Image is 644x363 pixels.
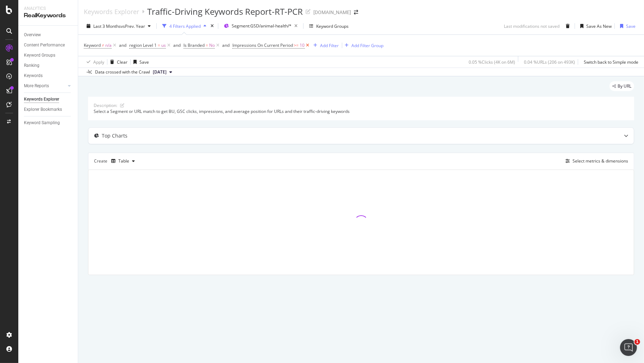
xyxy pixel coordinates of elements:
a: Content Performance [24,42,73,49]
div: 0.05 % Clicks ( 4K on 6M ) [469,59,515,65]
button: 4 Filters Applied [160,20,209,32]
div: Keyword Groups [316,23,349,29]
button: Last 3 MonthsvsPrev. Year [84,20,154,32]
div: Create [94,155,138,167]
span: By URL [618,84,631,88]
div: times [209,23,215,30]
div: Overview [24,31,41,39]
div: Last modifications not saved [504,23,559,29]
button: Save [617,20,636,32]
div: Keywords [24,72,43,79]
span: 1 [634,339,640,345]
button: Add Filter Group [342,41,384,50]
div: Content Performance [24,42,65,49]
span: Impressions On Current Period [232,42,293,48]
span: = [206,42,208,48]
button: Switch back to Simple mode [581,56,638,68]
a: Keyword Sampling [24,119,73,127]
div: Traffic-Driving Keywords Report-RT-PCR [147,6,303,18]
a: Explorer Bookmarks [24,106,73,113]
a: Keywords Explorer [24,96,73,103]
a: Keywords [24,72,73,79]
div: RealKeywords [24,12,72,20]
div: and [173,42,181,48]
a: Keyword Groups [24,52,73,59]
span: us [161,40,166,50]
div: Table [118,159,129,163]
span: Segment: GSD/animal-health/* [232,23,292,29]
button: Clear [107,56,127,68]
div: legacy label [609,81,634,91]
button: and [119,42,126,49]
button: Table [108,155,138,167]
a: Overview [24,31,73,39]
div: Save [626,23,636,29]
button: Segment:GSD/animal-health/* [221,20,300,32]
span: n/a [105,40,112,50]
button: Save As New [577,20,612,32]
span: 2025 Sep. 2nd [153,69,167,75]
div: Clear [117,59,127,65]
span: = [158,42,160,48]
div: Top Charts [102,132,127,139]
button: Add Filter [311,41,339,50]
div: Data crossed with the Crawl [95,69,150,75]
button: Save [131,56,149,68]
div: Add Filter [320,43,339,49]
div: Analytics [24,6,72,12]
div: 0.04 % URLs ( 206 on 493K ) [524,59,575,65]
div: Explorer Bookmarks [24,106,62,113]
button: Keyword Groups [306,20,351,32]
span: >= [294,42,299,48]
button: Select metrics & dimensions [563,157,628,165]
div: Apply [93,59,104,65]
button: and [222,42,230,49]
button: and [173,42,181,49]
div: Keywords Explorer [24,96,59,103]
div: Keyword Sampling [24,119,60,127]
a: Keywords Explorer [84,8,139,15]
div: Save [139,59,149,65]
div: More Reports [24,82,49,90]
div: and [119,42,126,48]
div: Keyword Groups [24,52,55,59]
span: region Level 1 [129,42,157,48]
div: Save As New [586,23,612,29]
div: Select a Segment or URL match to get BU, GSC clicks, impressions, and average position for URLs a... [94,108,629,114]
span: Is Branded [183,42,205,48]
div: and [222,42,230,48]
div: Add Filter Group [352,43,384,49]
a: Ranking [24,62,73,69]
span: vs Prev. Year [121,23,145,29]
iframe: Intercom live chat [620,339,637,356]
div: Description: [94,102,117,108]
span: No [209,40,215,50]
button: [DATE] [150,68,175,76]
div: [DOMAIN_NAME] [313,9,351,16]
span: 10 [300,40,305,50]
div: Switch back to Simple mode [584,59,638,65]
span: Keyword [84,42,101,48]
div: arrow-right-arrow-left [354,10,358,15]
span: Last 3 Months [93,23,121,29]
div: Ranking [24,62,39,69]
div: 4 Filters Applied [169,23,201,29]
span: ≠ [102,42,104,48]
div: Select metrics & dimensions [573,158,628,164]
a: More Reports [24,82,66,90]
button: Apply [84,56,104,68]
